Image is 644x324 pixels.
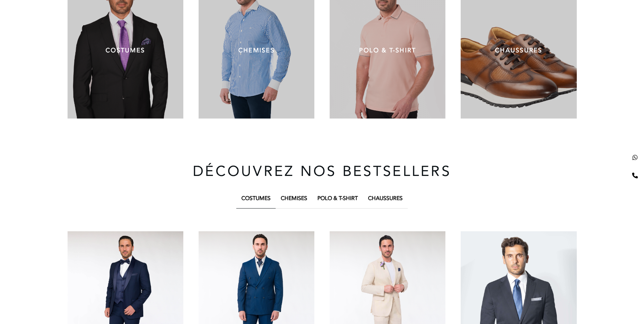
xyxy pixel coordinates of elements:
[68,164,577,182] h2: Découvrez Nos Bestsellers
[626,179,644,184] span: Call Us
[281,194,307,203] div: Chemises
[368,194,403,203] div: CHAUSSURES
[241,194,271,203] div: COSTUMES
[471,46,566,55] p: CHAUSSURES
[317,194,358,203] div: POLO & T-SHIRT
[626,161,644,166] span: Whatsapp
[626,167,644,185] a: Call Us
[626,149,644,167] a: Whatsapp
